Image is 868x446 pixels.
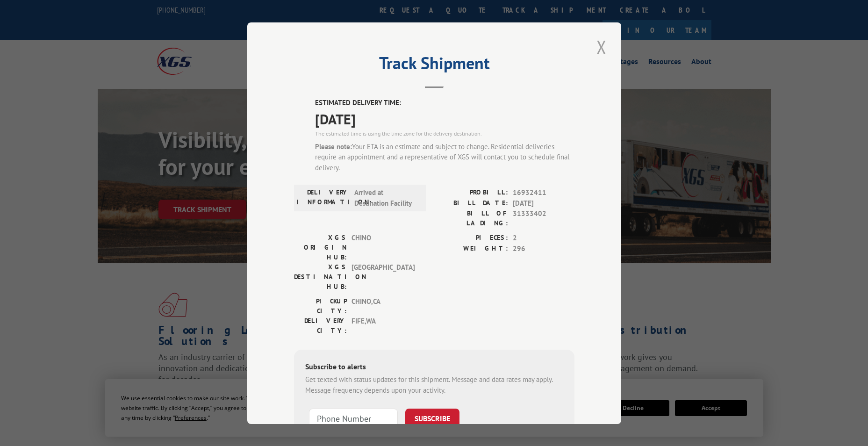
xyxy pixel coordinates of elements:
label: PROBILL: [434,187,508,198]
span: [DATE] [315,108,574,129]
span: [GEOGRAPHIC_DATA] [352,262,415,292]
span: 16932411 [513,187,574,198]
label: PICKUP CITY: [294,296,347,316]
span: CHINO , CA [352,296,415,316]
span: FIFE , WA [352,316,415,336]
label: DELIVERY CITY: [294,316,347,336]
input: Phone Number [309,409,398,428]
label: BILL DATE: [434,198,508,209]
div: Get texted with status updates for this shipment. Message and data rates may apply. Message frequ... [305,374,563,396]
label: WEIGHT: [434,243,508,254]
button: SUBSCRIBE [405,409,459,428]
span: 31333402 [513,209,574,228]
label: XGS DESTINATION HUB: [294,262,347,292]
span: 296 [513,243,574,254]
label: ESTIMATED DELIVERY TIME: [315,98,574,108]
h2: Track Shipment [294,57,574,74]
span: Arrived at Destination Facility [354,187,417,209]
div: Your ETA is an estimate and subject to change. Residential deliveries require an appointment and ... [315,141,574,173]
label: XGS ORIGIN HUB: [294,233,347,262]
strong: Please note: [315,142,352,151]
span: CHINO [352,233,415,262]
label: DELIVERY INFORMATION: [297,187,350,209]
span: 2 [513,233,574,244]
label: PIECES: [434,233,508,244]
label: BILL OF LADING: [434,209,508,228]
button: Close modal [594,34,610,60]
div: The estimated time is using the time zone for the delivery destination. [315,129,574,137]
div: Subscribe to alerts [305,361,563,374]
span: [DATE] [513,198,574,209]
